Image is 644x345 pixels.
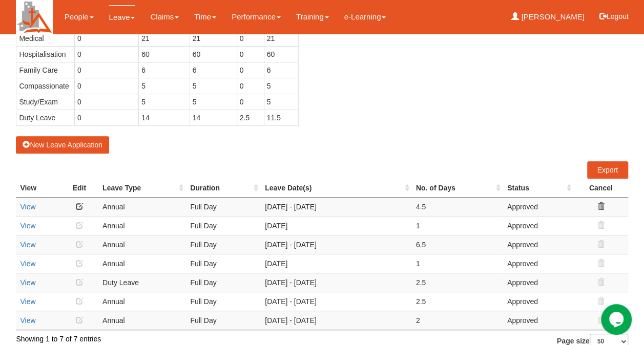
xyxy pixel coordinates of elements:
td: 11.5 [264,110,299,125]
td: 0 [75,110,139,125]
a: View [20,297,35,306]
td: Hospitalisation [16,46,75,62]
th: No. of Days : activate to sort column ascending [412,179,503,198]
th: Edit [60,179,98,198]
td: 5 [190,78,237,94]
td: Approved [503,292,574,311]
td: 0 [237,78,264,94]
td: 2 [412,311,503,330]
td: Full Day [186,311,261,330]
td: 6 [139,62,190,78]
button: Logout [592,4,636,29]
td: Approved [503,216,574,235]
td: Approved [503,273,574,292]
td: Full Day [186,292,261,311]
td: Full Day [186,216,261,235]
a: Time [194,5,216,29]
td: [DATE] - [DATE] [261,197,412,216]
td: 6.5 [412,235,503,254]
td: Study/Exam [16,94,75,110]
td: 60 [264,46,299,62]
td: 0 [75,94,139,110]
th: View [16,179,60,198]
td: 5 [264,94,299,110]
td: Annual [98,216,186,235]
td: Medical [16,30,75,46]
td: 0 [237,94,264,110]
th: Cancel [574,179,628,198]
td: Annual [98,235,186,254]
td: Annual [98,254,186,273]
td: Family Care [16,62,75,78]
a: View [20,260,35,268]
td: 5 [264,78,299,94]
td: Approved [503,197,574,216]
a: Training [296,5,329,29]
td: 4.5 [412,197,503,216]
td: Annual [98,197,186,216]
th: Leave Date(s) : activate to sort column ascending [261,179,412,198]
td: Duty Leave [98,273,186,292]
td: Approved [503,235,574,254]
td: Full Day [186,197,261,216]
a: [PERSON_NAME] [511,5,585,29]
td: 6 [190,62,237,78]
td: 0 [75,62,139,78]
td: 0 [75,30,139,46]
td: 21 [264,30,299,46]
a: People [65,5,94,29]
td: 0 [237,30,264,46]
td: 2.5 [412,292,503,311]
td: 14 [139,110,190,125]
td: 2.5 [237,110,264,125]
a: View [20,222,35,230]
th: Status : activate to sort column ascending [503,179,574,198]
a: Export [587,161,628,179]
button: New Leave Application [16,136,109,154]
a: Leave [109,5,135,29]
td: [DATE] [261,254,412,273]
td: Full Day [186,235,261,254]
iframe: chat widget [601,304,634,335]
td: [DATE] - [DATE] [261,292,412,311]
td: 21 [139,30,190,46]
td: 60 [190,46,237,62]
td: Compassionate [16,78,75,94]
a: e-Learning [344,5,386,29]
a: Claims [150,5,179,29]
td: [DATE] - [DATE] [261,311,412,330]
td: 0 [75,78,139,94]
a: View [20,203,35,211]
td: Full Day [186,273,261,292]
td: [DATE] - [DATE] [261,273,412,292]
td: Approved [503,311,574,330]
a: View [20,316,35,325]
td: 5 [190,94,237,110]
th: Leave Type : activate to sort column ascending [98,179,186,198]
td: Annual [98,311,186,330]
td: 60 [139,46,190,62]
td: 2.5 [412,273,503,292]
td: Duty Leave [16,110,75,125]
td: 0 [75,46,139,62]
a: View [20,241,35,249]
td: 6 [264,62,299,78]
td: [DATE] [261,216,412,235]
td: 0 [237,46,264,62]
td: Full Day [186,254,261,273]
a: Performance [232,5,281,29]
td: 0 [237,62,264,78]
td: 5 [139,94,190,110]
td: 21 [190,30,237,46]
td: [DATE] - [DATE] [261,235,412,254]
td: 14 [190,110,237,125]
td: Approved [503,254,574,273]
td: 1 [412,254,503,273]
td: 1 [412,216,503,235]
td: Annual [98,292,186,311]
th: Duration : activate to sort column ascending [186,179,261,198]
td: 5 [139,78,190,94]
a: View [20,278,35,287]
